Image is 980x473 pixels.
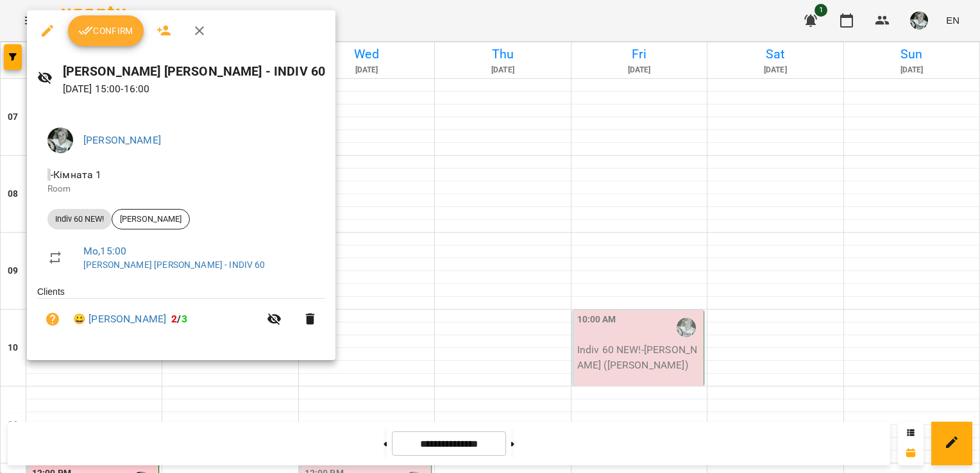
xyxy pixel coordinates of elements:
button: Confirm [68,15,144,46]
ul: Clients [37,285,325,345]
p: Room [47,183,315,195]
a: 😀 [PERSON_NAME] [73,311,166,327]
span: Indiv 60 NEW! [47,213,112,225]
span: [PERSON_NAME] [112,213,189,225]
span: 2 [171,313,177,325]
span: Confirm [78,23,133,38]
button: Unpaid. Bill the attendance? [37,304,68,335]
span: - Кімната 1 [47,169,105,181]
span: 3 [182,313,187,325]
b: / [171,313,187,325]
p: [DATE] 15:00 - 16:00 [63,81,326,97]
a: Mo , 15:00 [83,245,126,257]
a: [PERSON_NAME] [PERSON_NAME] - INDIV 60 [83,260,266,270]
a: [PERSON_NAME] [83,134,161,146]
img: b75cef4f264af7a34768568bb4385639.jpg [47,128,73,153]
h6: [PERSON_NAME] [PERSON_NAME] - INDIV 60 [63,62,326,81]
div: [PERSON_NAME] [112,209,190,229]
